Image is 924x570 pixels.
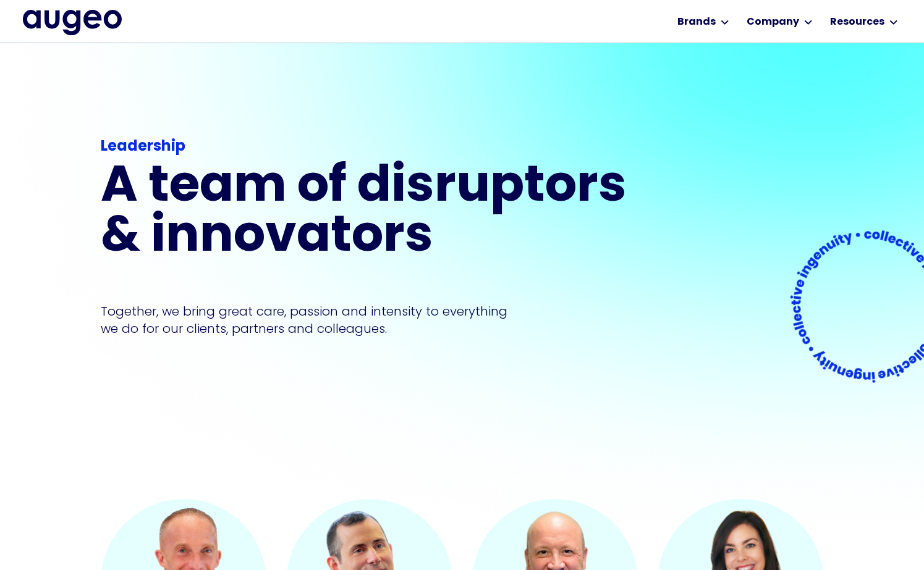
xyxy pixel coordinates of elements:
[101,136,635,158] div: Leadership
[101,303,526,337] p: Together, we bring great care, passion and intensity to everything we do for our clients, partner...
[101,163,635,263] h1: A team of disruptors & innovators
[23,10,122,35] a: home
[830,15,884,30] div: Resources
[747,15,799,30] div: Company
[23,10,122,35] img: Augeo's full logo in midnight blue.
[677,15,716,30] div: Brands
